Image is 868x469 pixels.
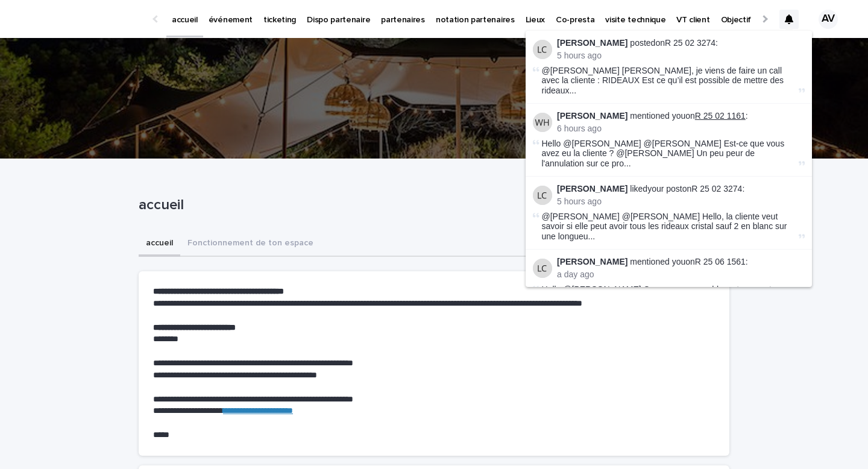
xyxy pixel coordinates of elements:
[139,231,180,257] button: accueil
[557,38,805,48] p: posted on :
[819,10,838,29] div: AV
[542,212,796,242] span: @[PERSON_NAME] @[PERSON_NAME] Hello, la cliente veut savoir si elle peut avoir tous les rideaux c...
[533,40,552,59] img: Léa Cardin
[557,51,805,61] p: 5 hours ago
[557,257,805,267] p: mentioned you on :
[542,285,796,305] span: Hello @[PERSON_NAME] Comme vu ensemble, est ce que tu as sondé un autre prestataire pour le mobil...
[533,113,552,132] img: William Hearsey
[557,111,805,121] p: mentioned you on :
[557,269,805,280] p: a day ago
[557,38,627,48] strong: [PERSON_NAME]
[557,184,627,194] strong: [PERSON_NAME]
[139,197,725,214] p: accueil
[542,139,796,169] span: Hello @[PERSON_NAME] @[PERSON_NAME] Est-ce que vous avez eu la cliente ? @[PERSON_NAME] Un peu pe...
[557,184,805,194] p: liked your post on R 25 02 3274 :
[24,7,141,31] img: Ls34BcGeRexTGTNfXpUC
[557,111,627,121] strong: [PERSON_NAME]
[542,66,796,96] span: @[PERSON_NAME] [PERSON_NAME], je viens de faire un call avec la cliente : RIDEAUX Est ce qu’il es...
[695,111,746,121] a: R 25 02 1161
[665,38,715,48] a: R 25 02 3274
[557,197,805,207] p: 5 hours ago
[533,259,552,278] img: Léa Cardin
[533,186,552,205] img: Léa Cardin
[557,257,627,266] strong: [PERSON_NAME]
[180,231,321,257] button: Fonctionnement de ton espace
[695,257,746,266] a: R 25 06 1561
[557,124,805,134] p: 6 hours ago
